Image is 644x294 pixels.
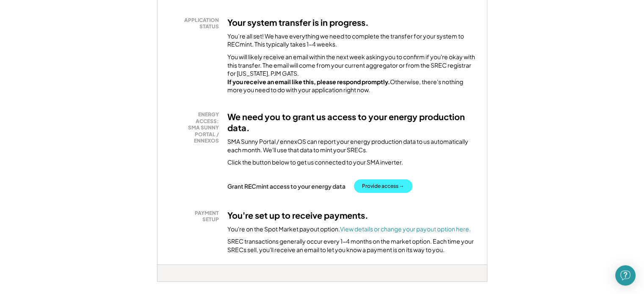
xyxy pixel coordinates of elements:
div: You will likely receive an email within the next week asking you to confirm if you're okay with t... [227,53,476,94]
div: SMA Sunny Portal / ennexOS can report your energy production data to us automatically each month.... [227,137,476,154]
a: View details or change your payout option here. [340,225,471,233]
div: APPLICATION STATUS [172,17,219,30]
div: PAYMENT SETUP [172,210,219,223]
div: ENERGY ACCESS: SMA SUNNY PORTAL / ENNEXOS [172,111,219,144]
div: Open Intercom Messenger [615,265,636,286]
div: You're on the Spot Market payout option. [227,225,471,234]
div: Grant RECmint access to your energy data [227,182,345,190]
h3: You're set up to receive payments. [227,210,368,221]
button: Provide access → [354,179,412,193]
div: yvftcpon - VA Distributed [157,282,186,285]
h3: We need you to grant us access to your energy production data. [227,111,476,133]
div: You’re all set! We have everything we need to complete the transfer for your system to RECmint. T... [227,32,476,49]
div: Click the button below to get us connected to your SMA inverter. [227,158,403,167]
h3: Your system transfer is in progress. [227,17,369,28]
strong: If you receive an email like this, please respond promptly. [227,78,390,85]
div: SREC transactions generally occur every 1-4 months on the market option. Each time your SRECs sel... [227,237,476,254]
